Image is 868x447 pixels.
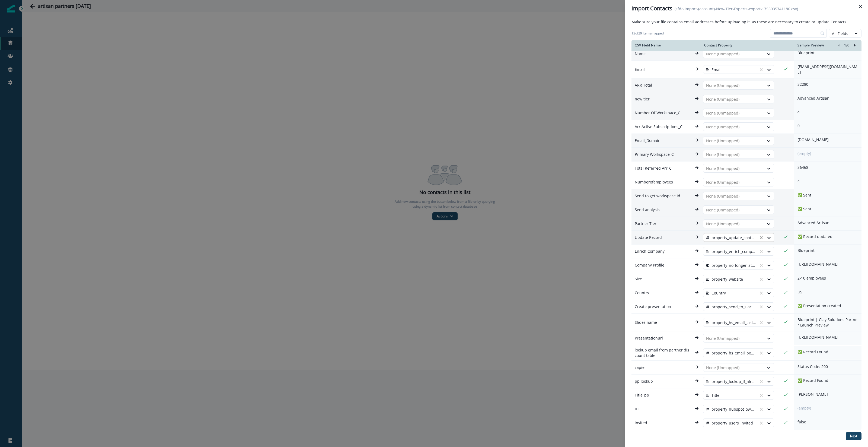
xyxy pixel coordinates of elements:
p: (empty) [797,151,858,156]
p: Enrich Company [631,246,693,256]
p: ✅ Record updated [797,234,858,239]
div: All Fields [832,31,849,36]
p: Slides name [631,318,693,327]
p: Presentationurl [631,333,693,343]
p: Import Contacts [631,4,672,12]
p: ✅ Presentation created [797,303,858,309]
p: ARR Total [631,80,693,90]
p: lookup email from partner discount table [631,345,693,360]
button: left-icon [835,42,842,49]
button: Close [856,2,865,11]
p: new tier [631,94,693,104]
p: Partner Tier [631,219,693,229]
p: Arr Active Subscriptions_C [631,122,693,132]
p: [URL][DOMAIN_NAME] [797,262,858,267]
p: ✅ Record Found [797,378,858,383]
p: Company Profile [631,260,693,270]
p: Blueprint [797,50,858,56]
p: Size [631,274,693,284]
p: Country [631,288,693,298]
p: [URL][DOMAIN_NAME] [797,335,858,340]
p: Total Referred Arr_C [631,163,693,173]
button: Next [846,432,861,440]
p: 13 of 29 items mapped [631,31,664,36]
p: Send analysis [631,205,693,215]
p: 4 [797,179,858,184]
p: Numberofemployees [631,177,693,187]
p: Advanced Artisan [797,220,858,226]
p: Blueprint [797,248,858,253]
p: 2-10 employees [797,275,858,281]
button: Right-forward-icon [852,42,858,49]
p: false [797,419,858,425]
p: ✅ Sent [797,206,858,212]
p: Email [631,65,693,74]
p: 32280 [797,82,858,87]
p: (empty) [797,405,858,411]
p: Title_pp [631,390,693,400]
p: 0 [797,123,858,129]
p: (sfdc-import-(account)-New-Tier-Experts-export-1755035741186.csv) [675,6,798,12]
p: pp lookup [631,376,693,386]
p: Send to get workspace id [631,191,693,201]
p: ✅ Record Found [797,349,858,355]
p: zapier [631,363,693,372]
p: Email_Domain [631,136,693,145]
div: CSV Field Name [635,43,690,47]
p: 1 / 6 [844,43,850,47]
p: 36468 [797,165,858,170]
p: Name [631,49,693,59]
p: ID [631,404,693,414]
p: Sample Preview [797,43,824,47]
p: US [797,289,858,295]
p: Next [850,434,857,438]
p: Create presentation [631,302,693,312]
p: Update Record [631,233,693,242]
p: Advanced Artisan [797,96,858,101]
p: Make sure your file contains email addresses before uploading it, as these are necessary to creat... [631,19,847,25]
p: Primary Workspace_C [631,150,693,159]
p: [PERSON_NAME] [797,392,858,397]
p: Status Code: 200 [797,364,858,369]
p: [EMAIL_ADDRESS][DOMAIN_NAME] [797,64,858,75]
p: Contact Property [704,43,732,47]
p: ✅ Sent [797,192,858,198]
p: Blueprint | Clay Solutions Partner Launch Preview [797,317,858,328]
p: 4 [797,109,858,115]
p: invited [631,418,693,428]
p: [DOMAIN_NAME] [797,137,858,142]
p: Number Of Workspace_C [631,108,693,118]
